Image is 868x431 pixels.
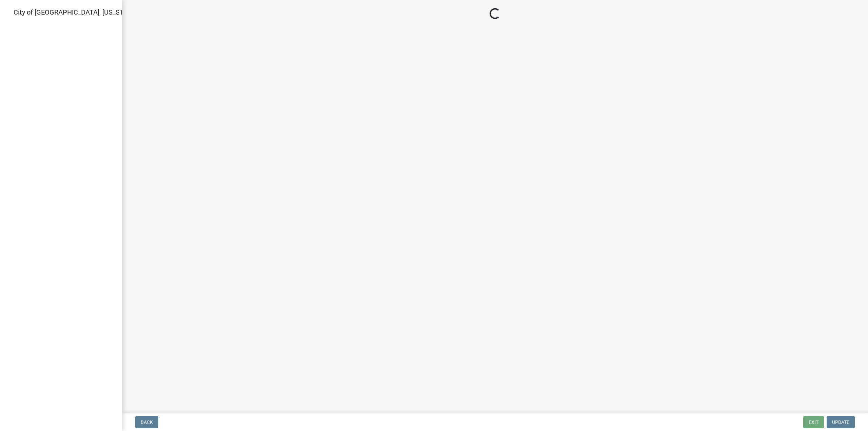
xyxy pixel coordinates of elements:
span: Update [832,419,849,425]
button: Update [827,416,855,428]
button: Back [135,416,158,428]
button: Exit [803,416,824,428]
span: Back [141,419,153,425]
span: City of [GEOGRAPHIC_DATA], [US_STATE] [14,8,137,16]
